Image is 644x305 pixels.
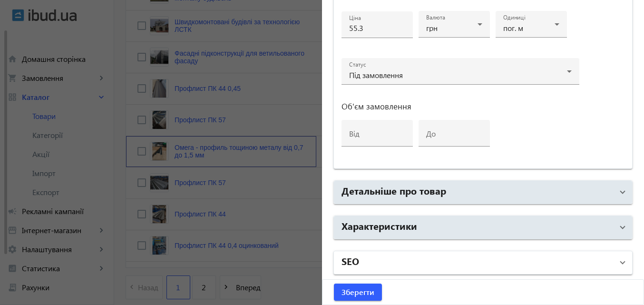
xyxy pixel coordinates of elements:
[334,251,632,274] mat-expansion-panel-header: SEO
[334,284,382,301] button: Зберегти
[503,23,523,33] span: пог. м
[342,219,417,232] h2: Характеристики
[349,70,403,80] span: Під замовлення
[349,14,361,22] mat-label: Ціна
[342,103,579,110] h3: Об'єм замовлення
[342,287,374,297] span: Зберегти
[349,128,360,138] mat-label: від
[426,128,436,138] mat-label: до
[342,184,446,197] h2: Детальніше про товар
[342,254,359,267] h2: SEO
[426,14,445,21] mat-label: Валюта
[426,23,438,33] span: грн
[503,14,526,21] mat-label: Одиниці
[334,216,632,239] mat-expansion-panel-header: Характеристики
[349,61,366,69] mat-label: Статус
[334,181,632,204] mat-expansion-panel-header: Детальніше про товар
